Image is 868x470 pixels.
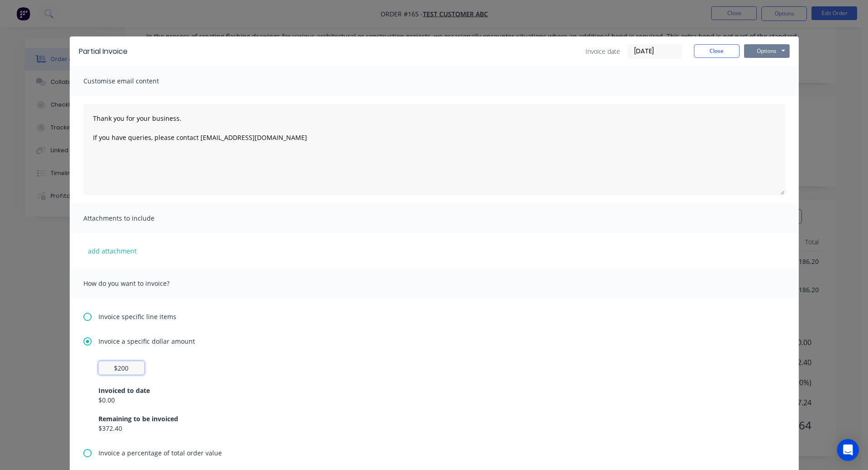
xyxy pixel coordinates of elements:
span: Attachments to include [83,212,184,225]
button: Options [744,44,790,58]
div: Partial Invoice [79,46,128,57]
span: Invoice a percentage of total order value [98,448,222,458]
div: $372.40 [98,424,770,433]
span: Invoice a specific dollar amount [98,336,195,346]
span: Invoice specific line items [98,312,176,321]
span: How do you want to invoice? [83,277,184,290]
button: add attachment [83,244,141,258]
input: $0 [98,361,144,375]
div: Remaining to be invoiced [98,414,770,424]
div: $0.00 [98,395,770,405]
span: Invoice date [586,46,620,56]
div: Open Intercom Messenger [837,439,859,461]
textarea: Thank you for your business. If you have queries, please contact [EMAIL_ADDRESS][DOMAIN_NAME] [83,104,785,195]
div: Invoiced to date [98,386,770,395]
button: Close [694,44,740,58]
span: Customise email content [83,75,184,88]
